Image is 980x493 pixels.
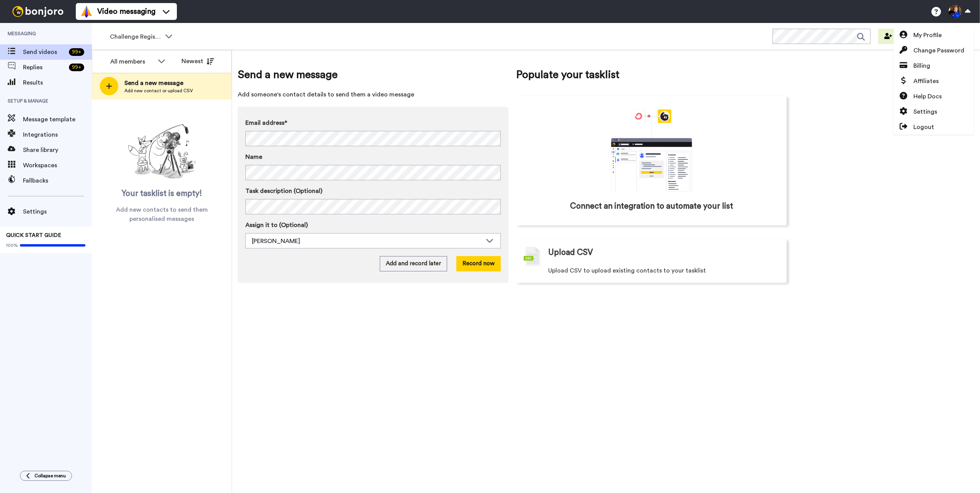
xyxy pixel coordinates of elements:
span: Upload CSV [548,247,593,258]
a: Billing [893,58,974,73]
span: Replies [23,63,66,72]
label: Task description (Optional) [245,186,501,196]
span: Settings [913,107,937,116]
span: Your tasklist is empty! [122,188,202,199]
img: vm-color.svg [80,5,93,18]
span: Add someone's contact details to send them a video message [238,90,508,99]
span: Send videos [23,47,66,57]
span: Add new contacts to send them personalised messages [103,205,220,224]
span: Integrations [23,130,92,139]
span: My Profile [913,31,942,40]
span: QUICK START GUIDE [6,233,61,238]
span: Fallbacks [23,176,92,185]
div: animation [594,109,709,193]
div: All members [110,57,154,66]
button: Collapse menu [20,471,72,481]
span: Workspaces [23,161,92,170]
span: Share library [23,145,92,155]
span: Message template [23,115,92,124]
span: Populate your tasklist [516,67,787,82]
div: 99 + [69,48,84,56]
a: Help Docs [893,89,974,104]
span: Results [23,78,92,87]
a: Logout [893,119,974,135]
button: Add and record later [380,256,447,271]
span: Change Password [913,46,964,55]
button: Record now [456,256,501,271]
span: Add new contact or upload CSV [124,88,193,94]
a: My Profile [893,28,974,43]
a: Affiliates [893,73,974,89]
span: Video messaging [97,6,155,17]
span: Collapse menu [34,473,66,479]
img: csv-grey.png [524,247,541,266]
span: Challenge Registrants [110,32,161,41]
img: bj-logo-header-white.svg [9,6,67,17]
span: Send a new message [124,78,193,88]
a: Change Password [893,43,974,58]
label: Email address* [245,118,501,127]
button: Invite [878,29,916,44]
a: Settings [893,104,974,119]
span: Help Docs [913,92,942,101]
img: ready-set-action.png [124,121,200,182]
span: Logout [913,122,934,132]
div: 99 + [69,64,84,71]
span: Connect an integration to automate your list [570,201,733,212]
label: Assign it to (Optional) [245,220,501,230]
span: Upload CSV to upload existing contacts to your tasklist [548,266,706,275]
button: Newest [176,54,220,69]
span: Affiliates [913,77,939,86]
span: Send a new message [238,67,508,82]
div: [PERSON_NAME] [252,237,482,246]
span: 100% [6,242,18,248]
span: Name [245,152,262,162]
span: Billing [913,61,930,70]
span: Settings [23,207,92,216]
